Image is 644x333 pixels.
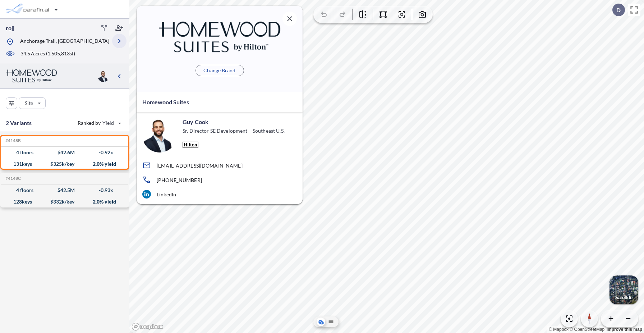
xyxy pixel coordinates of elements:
p: [EMAIL_ADDRESS][DOMAIN_NAME] [157,163,243,169]
p: Satellite [615,295,632,300]
p: Change Brand [203,67,235,74]
p: LinkedIn [157,191,176,197]
button: Site Plan [327,318,335,326]
a: OpenStreetMap [570,327,604,332]
span: Yield [102,119,114,127]
button: Change Brand [195,65,244,76]
h5: Click to copy the code [4,176,21,181]
p: D [616,7,621,13]
button: Aerial View [317,318,325,326]
p: [PHONE_NUMBER] [157,177,202,183]
p: Site [25,100,33,107]
a: Mapbox [549,327,569,332]
button: Ranked by Yield [72,117,126,129]
a: LinkedIn [142,190,297,199]
a: Mapbox homepage [132,323,163,331]
img: user logo [98,70,109,82]
p: Sr. Director SE Development – Southeast U.S. [183,127,285,134]
img: user logo [142,118,177,152]
p: 34.57 acres ( 1,505,813 sf) [20,50,75,58]
img: Logo [183,140,198,149]
p: Anchorage Trail, [GEOGRAPHIC_DATA] [20,37,109,46]
h5: Click to copy the code [4,138,21,143]
p: rojj [6,24,14,32]
button: Site [19,97,46,109]
p: 2 Variants [6,119,32,127]
button: Switcher ImageSatellite [609,275,638,304]
p: Guy Cook [183,118,208,126]
img: BrandImage [158,22,281,54]
a: [EMAIL_ADDRESS][DOMAIN_NAME] [142,161,297,170]
img: BrandImage [6,69,57,83]
a: Improve this map [607,327,642,332]
a: [PHONE_NUMBER] [142,175,297,184]
p: Homewood Suites [142,98,189,106]
img: Switcher Image [609,275,638,304]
